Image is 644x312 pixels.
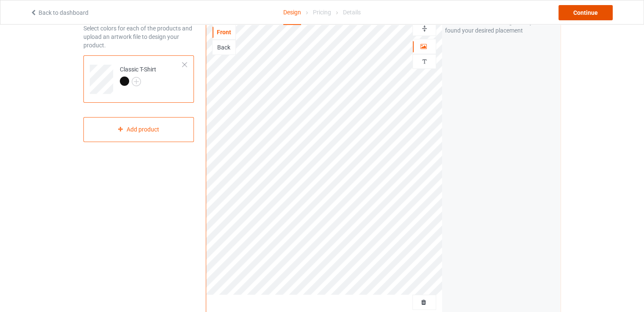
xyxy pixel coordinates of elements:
[283,0,301,25] div: Design
[83,117,194,142] div: Add product
[132,77,141,86] img: svg+xml;base64,PD94bWwgdmVyc2lvbj0iMS4wIiBlbmNvZGluZz0iVVRGLTgiPz4KPHN2ZyB3aWR0aD0iMjJweCIgaGVpZ2...
[213,43,235,52] div: Back
[213,28,235,36] div: Front
[343,0,361,24] div: Details
[120,65,156,85] div: Classic T-Shirt
[30,9,88,16] a: Back to dashboard
[445,18,557,35] div: Move and resize the design until you have found your desired placement
[83,55,194,103] div: Classic T-Shirt
[558,5,613,20] div: Continue
[83,24,194,49] div: Select colors for each of the products and upload an artwork file to design your product.
[313,0,331,24] div: Pricing
[420,25,428,33] img: svg%3E%0A
[420,57,428,66] img: svg%3E%0A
